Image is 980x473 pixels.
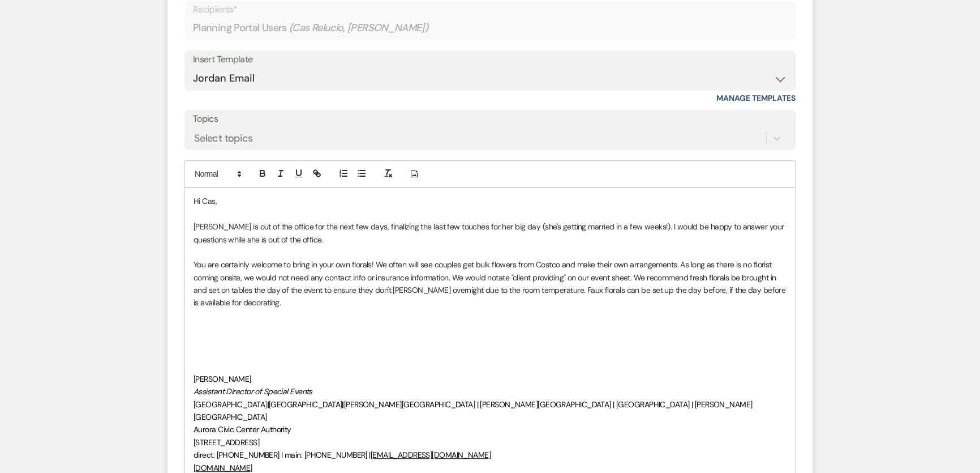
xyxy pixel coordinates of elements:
p: Hi Cas, [194,195,786,207]
span: [GEOGRAPHIC_DATA] [269,399,342,410]
span: [PERSON_NAME] [194,374,251,384]
div: Insert Template [193,52,787,68]
span: [PERSON_NAME][GEOGRAPHIC_DATA] | [PERSON_NAME][GEOGRAPHIC_DATA] | [GEOGRAPHIC_DATA] | [PERSON_NAM... [194,399,752,422]
div: Select topics [194,131,253,146]
span: [STREET_ADDRESS] [194,437,259,448]
p: Recipients* [193,2,787,17]
em: Assistant Director of Special Events [194,386,312,397]
span: direct: [PHONE_NUMBER] I main: [PHONE_NUMBER] | [194,450,371,460]
span: ( Cas Relucio, [PERSON_NAME] ) [289,20,429,36]
div: Planning Portal Users [193,17,787,39]
a: [DOMAIN_NAME] [194,463,252,473]
label: Topics [193,111,787,127]
span: Aurora Civic Center Authority [194,424,291,434]
a: [EMAIL_ADDRESS][DOMAIN_NAME] [371,450,491,460]
strong: | [342,399,343,410]
p: [PERSON_NAME] is out of the office for the next few days, finalizing the last few touches for her... [194,220,786,246]
a: Manage Templates [716,93,796,103]
strong: | [267,399,268,410]
span: [GEOGRAPHIC_DATA] [194,399,267,410]
p: You are certainly welcome to bring in your own florals! We often will see couples get bulk flower... [194,258,786,309]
